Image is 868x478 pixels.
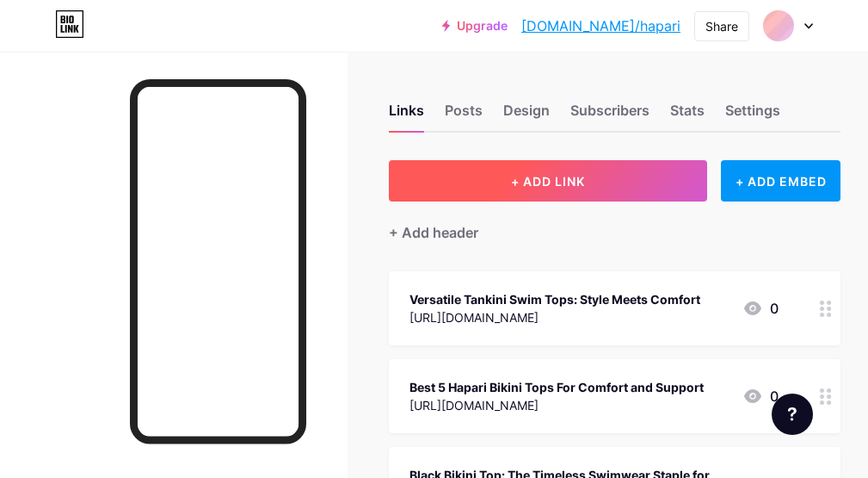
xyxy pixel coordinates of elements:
div: + ADD EMBED [721,160,840,202]
div: Best 5 Hapari Bikini Tops For Comfort and Support [409,378,704,396]
div: Versatile Tankini Swim Tops: Style Meets Comfort [409,290,700,308]
div: 0 [742,298,779,319]
div: Share [705,17,738,35]
button: + ADD LINK [389,160,707,202]
a: [DOMAIN_NAME]/hapari [521,16,680,36]
div: Settings [725,100,780,131]
div: 0 [742,386,779,407]
div: [URL][DOMAIN_NAME] [409,396,704,414]
div: Subscribers [570,100,649,131]
span: + ADD LINK [511,174,585,189]
div: Design [503,100,550,131]
div: Links [389,100,424,131]
div: Posts [445,100,483,131]
a: Upgrade [442,19,508,33]
div: [URL][DOMAIN_NAME] [409,308,700,326]
div: Stats [670,100,705,131]
div: + Add header [389,222,478,243]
